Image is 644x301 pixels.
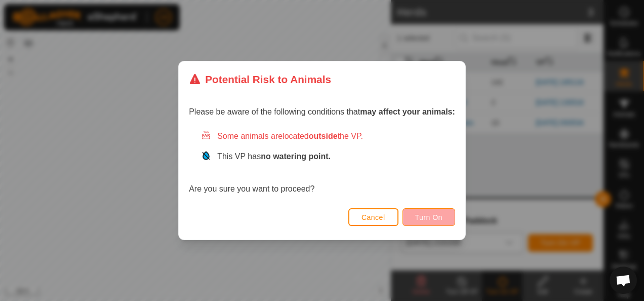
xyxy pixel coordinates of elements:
span: Turn On [415,213,442,221]
button: Cancel [348,208,398,226]
div: Open chat [610,267,637,294]
span: This VP has [217,152,331,161]
strong: no watering point. [261,152,331,161]
strong: outside [309,132,338,140]
div: Potential Risk to Animals [189,71,331,87]
div: Are you sure you want to proceed? [189,130,455,195]
span: located the VP. [283,132,363,140]
strong: may affect your animals: [360,107,455,116]
button: Turn On [402,208,455,226]
div: Some animals are [201,130,455,142]
span: Cancel [361,213,385,221]
span: Please be aware of the following conditions that [189,107,455,116]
